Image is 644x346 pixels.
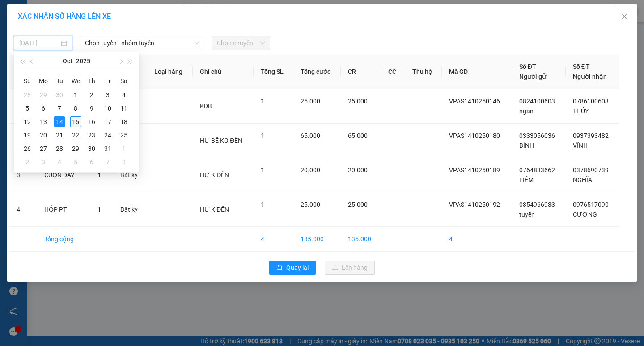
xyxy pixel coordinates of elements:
[38,90,49,100] div: 29
[293,55,341,89] th: Tổng cước
[573,201,609,208] span: 0976517090
[573,107,589,115] span: THỦY
[9,124,37,158] td: 2
[68,102,84,115] td: 2025-10-08
[442,55,512,89] th: Mã GD
[449,201,500,208] span: VPAS1410250192
[301,201,320,208] span: 25.000
[38,157,49,167] div: 3
[86,157,97,167] div: 6
[200,103,212,110] span: KDB
[19,142,35,155] td: 2025-10-26
[519,201,555,208] span: 0354966933
[54,157,65,167] div: 4
[621,13,628,20] span: close
[293,227,341,252] td: 135.000
[68,74,84,88] th: We
[194,40,199,46] span: down
[22,130,33,141] div: 19
[116,128,132,142] td: 2025-10-25
[116,74,132,88] th: Sa
[200,137,242,144] span: HƯ BỂ KO ĐỀN
[612,4,637,30] button: Close
[573,63,590,70] span: Số ĐT
[70,90,81,100] div: 1
[19,88,35,102] td: 2025-09-28
[76,52,90,70] button: 2025
[116,88,132,102] td: 2025-10-04
[573,142,588,149] span: VĨNH
[38,103,49,114] div: 6
[519,167,555,174] span: 0764833662
[84,155,100,169] td: 2025-11-06
[38,130,49,141] div: 20
[51,102,68,115] td: 2025-10-07
[86,90,97,100] div: 2
[22,143,33,154] div: 26
[449,167,500,174] span: VPAS1410250189
[341,55,381,89] th: CR
[519,107,534,115] span: ngan
[35,115,51,128] td: 2025-10-13
[35,142,51,155] td: 2025-10-27
[35,88,51,102] td: 2025-09-29
[102,130,113,141] div: 24
[100,155,116,169] td: 2025-11-07
[70,143,81,154] div: 29
[254,55,293,89] th: Tổng SL
[519,132,555,139] span: 0333056036
[519,73,548,80] span: Người gửi
[269,261,316,275] button: rollbackQuay lại
[116,102,132,115] td: 2025-10-11
[200,171,229,179] span: HƯ K ĐỀN
[519,211,535,218] span: tuyền
[37,158,90,192] td: CUỘN DÂY
[325,261,375,275] button: uploadLên hàng
[286,263,309,273] span: Quay lại
[38,143,49,154] div: 27
[116,115,132,128] td: 2025-10-18
[35,102,51,115] td: 2025-10-06
[51,155,68,169] td: 2025-11-04
[102,143,113,154] div: 31
[405,55,442,89] th: Thu hộ
[102,116,113,127] div: 17
[100,74,116,88] th: Fr
[54,116,65,127] div: 14
[9,192,37,227] td: 4
[68,142,84,155] td: 2025-10-29
[261,201,264,208] span: 1
[22,90,33,100] div: 28
[86,103,97,114] div: 9
[119,130,129,141] div: 25
[193,55,254,89] th: Ghi chú
[261,132,264,139] span: 1
[519,142,534,149] span: BÌNH
[113,192,147,227] td: Bất kỳ
[51,74,68,88] th: Tu
[449,132,500,139] span: VPAS1410250180
[348,98,368,105] span: 25.000
[19,102,35,115] td: 2025-10-05
[84,88,100,102] td: 2025-10-02
[573,176,592,184] span: NGHĨA
[70,103,81,114] div: 8
[68,155,84,169] td: 2025-11-05
[19,115,35,128] td: 2025-10-12
[9,55,37,89] th: STT
[573,132,609,139] span: 0937393482
[51,88,68,102] td: 2025-09-30
[86,143,97,154] div: 30
[18,12,111,21] span: XÁC NHẬN SỐ HÀNG LÊN XE
[100,142,116,155] td: 2025-10-31
[442,227,512,252] td: 4
[301,98,320,105] span: 25.000
[84,74,100,88] th: Th
[100,115,116,128] td: 2025-10-17
[54,90,65,100] div: 30
[70,116,81,127] div: 15
[51,128,68,142] td: 2025-10-21
[38,116,49,127] div: 13
[19,155,35,169] td: 2025-11-02
[85,36,199,50] span: Chọn tuyến - nhóm tuyến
